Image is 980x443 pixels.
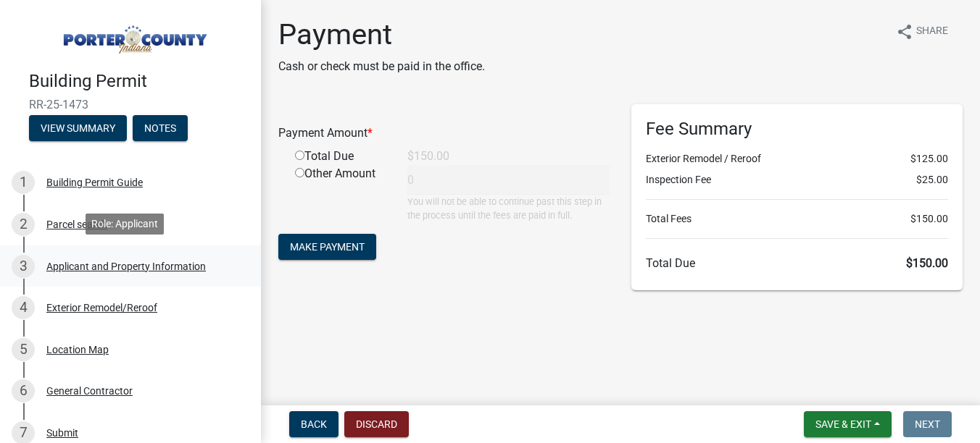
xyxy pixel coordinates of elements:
[301,418,327,430] span: Back
[915,418,940,430] span: Next
[896,23,913,41] i: share
[646,151,948,166] li: Exterior Remodel / Reroof
[46,303,157,313] div: Exterior Remodel/Reroof
[804,411,892,437] button: Save & Exit
[29,15,238,56] img: Porter County, Indiana
[46,345,109,355] div: Location Map
[646,119,948,140] h6: Fee Summary
[903,411,952,437] button: Next
[29,98,232,111] span: RR-25-1473
[646,256,948,270] h6: Total Due
[12,255,35,278] div: 3
[46,219,107,229] div: Parcel search
[29,71,249,92] h4: Building Permit
[12,379,35,402] div: 6
[278,17,485,52] h1: Payment
[815,418,871,430] span: Save & Exit
[12,213,35,236] div: 2
[884,17,960,46] button: shareShare
[29,123,127,135] wm-modal-confirm: Summary
[284,148,396,165] div: Total Due
[86,214,164,235] div: Role: Applicant
[284,165,396,222] div: Other Amount
[267,125,620,142] div: Payment Amount
[133,123,188,135] wm-modal-confirm: Notes
[344,411,409,437] button: Discard
[46,177,143,187] div: Building Permit Guide
[12,296,35,319] div: 4
[12,338,35,361] div: 5
[278,58,485,75] p: Cash or check must be paid in the office.
[289,411,339,437] button: Back
[29,115,127,141] button: View Summary
[906,256,948,270] span: $150.00
[916,172,948,187] span: $25.00
[916,23,948,41] span: Share
[278,234,376,260] button: Make Payment
[910,211,948,227] span: $150.00
[133,115,188,141] button: Notes
[12,171,35,194] div: 1
[46,261,206,271] div: Applicant and Property Information
[910,151,948,166] span: $125.00
[646,211,948,227] li: Total Fees
[46,386,133,396] div: General Contractor
[46,428,78,438] div: Submit
[646,172,948,187] li: Inspection Fee
[290,241,365,253] span: Make Payment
